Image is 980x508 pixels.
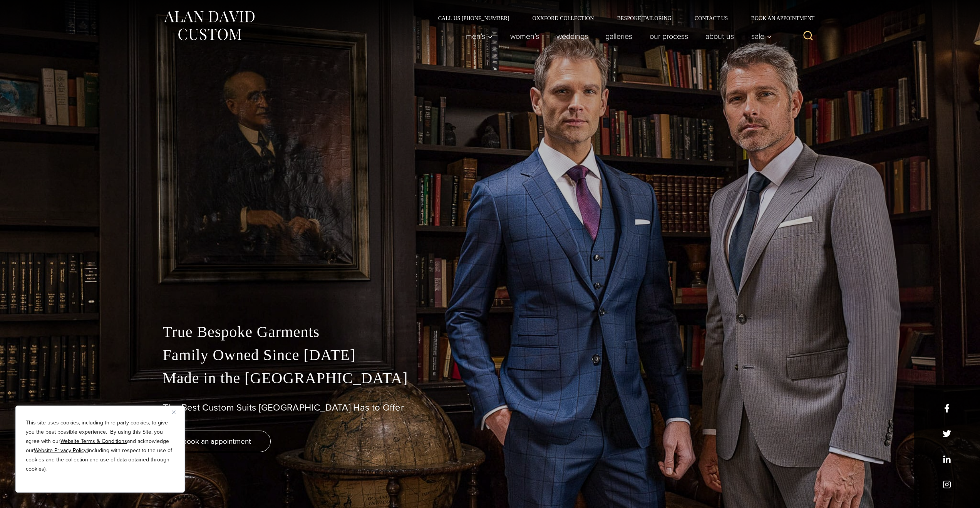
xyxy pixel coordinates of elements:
button: View Search Form [799,27,818,45]
p: This site uses cookies, including third party cookies, to give you the best possible experience. ... [26,418,174,474]
span: Men’s [466,32,493,40]
p: True Bespoke Garments Family Owned Since [DATE] Made in the [GEOGRAPHIC_DATA] [163,320,818,390]
a: Contact Us [683,15,740,21]
a: Galleries [596,29,641,44]
a: linkedin [943,455,951,463]
a: About Us [697,29,742,44]
a: Book an Appointment [739,15,817,21]
button: Close [172,407,181,417]
a: Our Process [641,29,697,44]
span: Sale [751,32,772,40]
a: Bespoke Tailoring [605,15,683,21]
a: Call Us [PHONE_NUMBER] [427,15,521,21]
a: x/twitter [943,429,951,438]
a: Oxxford Collection [521,15,605,21]
a: Women’s [501,29,548,44]
a: Website Privacy Policy [34,446,87,454]
img: Close [172,411,176,414]
nav: Secondary Navigation [427,15,818,21]
nav: Primary Navigation [457,29,776,44]
a: weddings [548,29,596,44]
a: facebook [943,404,951,412]
a: book an appointment [163,431,271,452]
a: instagram [943,480,951,489]
span: book an appointment [183,436,251,447]
h1: The Best Custom Suits [GEOGRAPHIC_DATA] Has to Offer [163,402,818,413]
img: Alan David Custom [163,8,255,43]
a: Website Terms & Conditions [60,437,127,445]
